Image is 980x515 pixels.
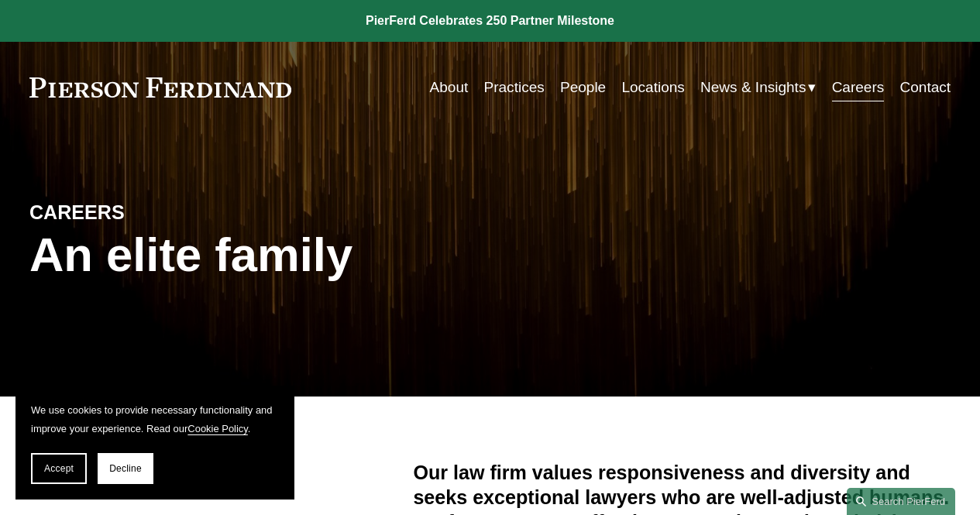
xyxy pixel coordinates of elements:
a: Search this site [847,488,955,515]
a: Locations [621,73,684,102]
section: Cookie banner [15,386,294,500]
a: Contact [900,73,951,102]
p: We use cookies to provide necessary functionality and improve your experience. Read our . [31,401,279,438]
span: Accept [44,463,74,474]
a: Cookie Policy [187,423,248,434]
a: People [560,73,606,102]
a: Careers [832,73,885,102]
h4: CAREERS [29,201,260,225]
a: Practices [484,73,545,102]
a: folder dropdown [700,73,816,102]
h1: An elite family [29,228,490,282]
button: Decline [98,453,153,484]
a: About [430,73,469,102]
span: Decline [109,463,142,474]
button: Accept [31,453,87,484]
span: News & Insights [700,74,806,101]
